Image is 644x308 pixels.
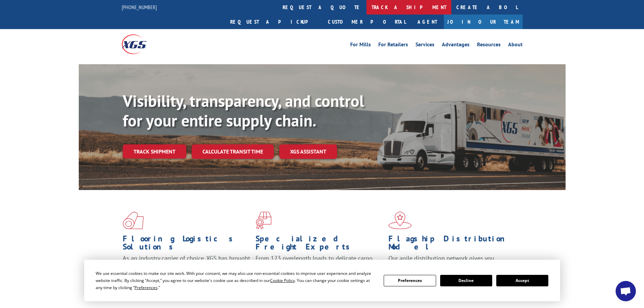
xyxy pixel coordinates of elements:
[508,42,523,49] a: About
[378,42,408,49] a: For Retailers
[96,270,376,291] div: We use essential cookies to make our site work. With your consent, we may also use non-essential ...
[323,15,411,29] a: Customer Portal
[477,42,501,49] a: Resources
[256,254,383,284] p: From 123 overlength loads to delicate cargo, our experienced staff knows the best way to move you...
[616,281,636,301] a: Open chat
[123,254,250,278] span: As an industry carrier of choice, XGS has brought innovation and dedication to flooring logistics...
[440,275,492,286] button: Decline
[123,144,186,159] a: Track shipment
[388,254,513,270] span: Our agile distribution network gives you nationwide inventory management on demand.
[270,278,295,283] span: Cookie Policy
[135,285,158,290] span: Preferences
[350,42,371,49] a: For Mills
[442,42,470,49] a: Advantages
[256,212,271,229] img: xgs-icon-focused-on-flooring-red
[384,275,436,286] button: Preferences
[225,15,323,29] a: Request a pickup
[123,235,251,254] h1: Flooring Logistics Solutions
[388,212,412,229] img: xgs-icon-flagship-distribution-model-red
[192,144,274,159] a: Calculate transit time
[123,212,144,229] img: xgs-icon-total-supply-chain-intelligence-red
[279,144,337,159] a: XGS ASSISTANT
[388,235,516,254] h1: Flagship Distribution Model
[256,235,383,254] h1: Specialized Freight Experts
[411,15,444,29] a: Agent
[444,15,523,29] a: Join Our Team
[122,4,157,10] a: [PHONE_NUMBER]
[84,260,560,301] div: Cookie Consent Prompt
[415,42,434,49] a: Services
[496,275,548,286] button: Accept
[123,90,364,131] b: Visibility, transparency, and control for your entire supply chain.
